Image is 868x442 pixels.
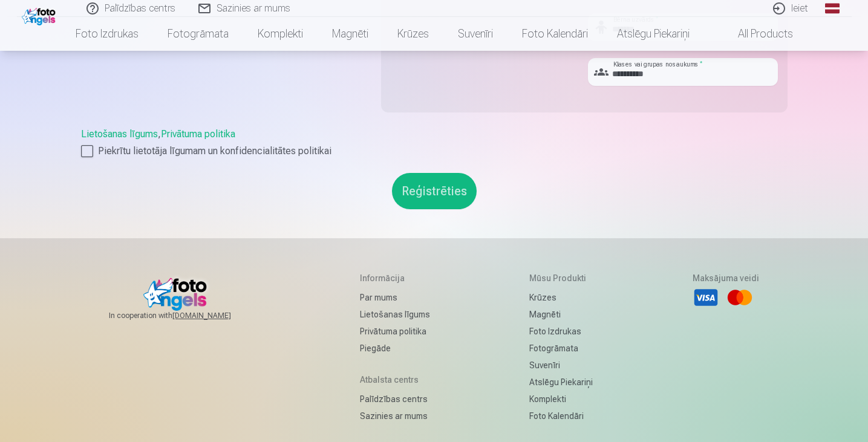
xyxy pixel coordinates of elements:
[81,144,788,158] label: Piekrītu lietotāja līgumam un konfidencialitātes politikai
[529,323,593,340] a: Foto izdrukas
[161,128,235,140] a: Privātuma politika
[529,306,593,323] a: Magnēti
[360,289,430,306] a: Par mums
[383,17,443,51] a: Krūzes
[22,5,59,25] img: /fa1
[529,289,593,306] a: Krūzes
[360,306,430,323] a: Lietošanas līgums
[360,340,430,357] a: Piegāde
[360,391,430,408] a: Palīdzības centrs
[172,311,260,320] a: [DOMAIN_NAME]
[704,17,808,51] a: All products
[529,272,593,284] h5: Mūsu produkti
[318,17,383,51] a: Magnēti
[529,374,593,391] a: Atslēgu piekariņi
[109,311,260,320] span: In cooperation with
[529,408,593,424] a: Foto kalendāri
[507,17,602,51] a: Foto kalendāri
[153,17,243,51] a: Fotogrāmata
[443,17,507,51] a: Suvenīri
[392,173,477,209] button: Reģistrēties
[243,17,318,51] a: Komplekti
[61,17,153,51] a: Foto izdrukas
[602,17,704,51] a: Atslēgu piekariņi
[529,391,593,408] a: Komplekti
[360,374,430,386] h5: Atbalsta centrs
[81,127,788,158] div: ,
[360,272,430,284] h5: Informācija
[529,340,593,357] a: Fotogrāmata
[529,357,593,374] a: Suvenīri
[693,272,759,284] h5: Maksājuma veidi
[81,128,158,140] a: Lietošanas līgums
[726,284,753,311] li: Mastercard
[360,408,430,424] a: Sazinies ar mums
[693,284,719,311] li: Visa
[360,323,430,340] a: Privātuma politika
